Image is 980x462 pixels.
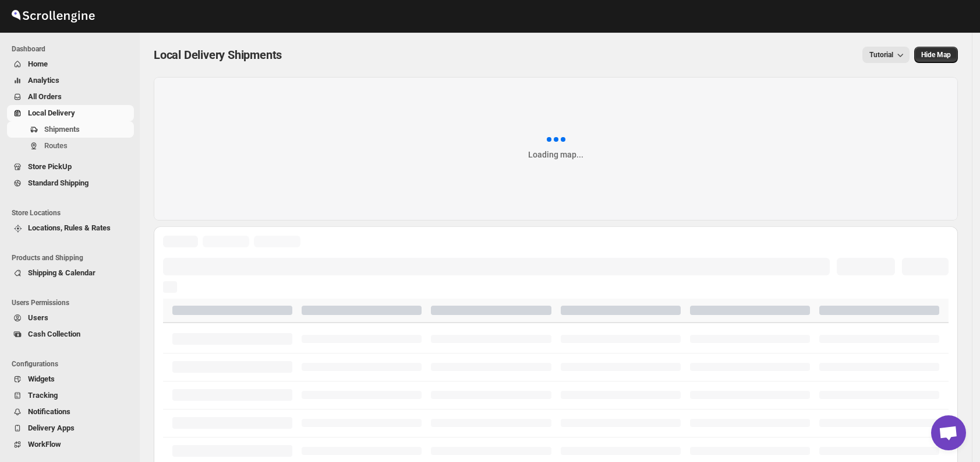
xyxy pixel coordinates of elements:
[28,374,55,383] span: Widgets
[7,326,134,342] button: Cash Collection
[154,48,282,62] span: Local Delivery Shipments
[7,436,134,453] button: WorkFlow
[528,149,583,160] div: Loading map...
[44,125,80,134] span: Shipments
[28,76,59,85] span: Analytics
[7,265,134,281] button: Shipping & Calendar
[7,404,134,420] button: Notifications
[7,220,134,236] button: Locations, Rules & Rates
[12,253,134,262] span: Products and Shipping
[28,162,72,171] span: Store PickUp
[869,51,893,59] span: Tutorial
[12,208,134,218] span: Store Locations
[7,420,134,436] button: Delivery Apps
[7,72,134,89] button: Analytics
[931,415,966,450] div: Open chat
[28,440,61,449] span: WorkFlow
[28,108,75,117] span: Local Delivery
[44,141,68,150] span: Routes
[28,268,95,277] span: Shipping & Calendar
[28,407,70,416] span: Notifications
[7,138,134,154] button: Routes
[12,298,134,307] span: Users Permissions
[7,121,134,138] button: Shipments
[862,47,910,63] button: Tutorial
[28,223,111,232] span: Locations, Rules & Rates
[7,371,134,387] button: Widgets
[28,330,80,338] span: Cash Collection
[12,44,134,54] span: Dashboard
[28,60,48,68] span: Home
[7,387,134,404] button: Tracking
[28,391,58,400] span: Tracking
[914,47,958,63] button: Map action label
[28,423,75,432] span: Delivery Apps
[7,89,134,105] button: All Orders
[28,92,62,101] span: All Orders
[7,56,134,72] button: Home
[12,359,134,369] span: Configurations
[921,50,951,60] span: Hide Map
[28,313,48,322] span: Users
[7,310,134,326] button: Users
[28,178,89,187] span: Standard Shipping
